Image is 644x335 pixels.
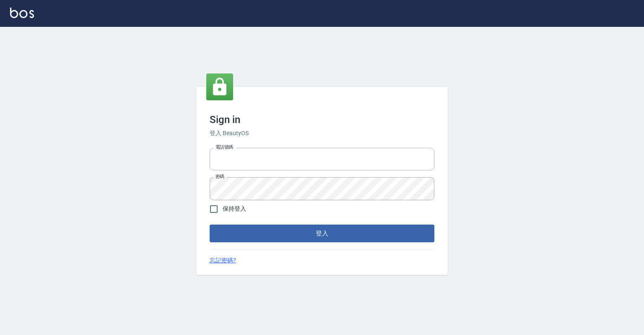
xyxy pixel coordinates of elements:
span: 保持登入 [223,204,246,213]
a: 忘記密碼? [210,256,236,265]
img: Logo [10,8,34,18]
label: 電話號碼 [216,144,233,150]
h3: Sign in [210,114,434,126]
label: 密碼 [216,173,224,180]
button: 登入 [210,225,434,242]
h6: 登入 BeautyOS [210,129,434,138]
